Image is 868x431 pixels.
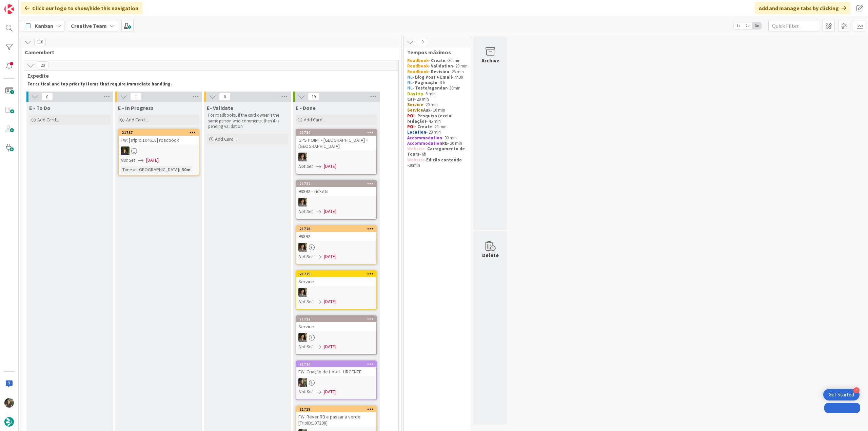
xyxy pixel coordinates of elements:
[298,163,313,169] i: Not Set
[296,361,376,376] div: 21720FW: Criação de Hotel - URGENTE
[296,271,376,277] div: 21729
[412,80,437,85] strong: - Paginação
[407,85,468,91] p: - 30min
[407,129,426,135] strong: Location
[298,253,313,259] i: Not Set
[407,157,463,168] strong: Edição conteúdo -
[407,85,412,91] strong: NL
[121,166,179,173] div: Time in [GEOGRAPHIC_DATA]
[296,104,316,111] span: E - Done
[304,117,325,123] span: Add Card...
[407,141,468,146] p: - 20 min
[407,130,468,135] p: - 20 min
[407,80,468,85] p: - 3 h
[296,181,376,196] div: 2173299892 - Tickets
[407,124,415,130] strong: POI
[21,2,142,14] div: Click our logo to show/hide this navigation
[755,2,850,14] div: Add and manage tabs by clicking
[215,136,237,142] span: Add Card...
[299,227,376,231] div: 21728
[407,63,428,69] strong: Roadbook
[27,72,390,79] span: Expedite
[296,288,376,297] div: MS
[407,113,415,119] strong: POI
[299,407,376,412] div: 21718
[407,135,442,141] strong: Accommodation
[296,225,377,265] a: 2172899892MSNot Set[DATE]
[298,243,307,252] img: MS
[768,20,819,32] input: Quick Filter...
[417,38,428,46] span: 0
[407,74,412,80] strong: NL
[179,166,180,173] span: :
[296,153,376,161] div: MS
[324,253,336,260] span: [DATE]
[298,389,313,395] i: Not Set
[296,243,376,252] div: MS
[296,180,377,220] a: 2173299892 - TicketsMSNot Set[DATE]
[34,38,46,46] span: 110
[296,406,376,427] div: 21718FW: Rever RB e passar a verde [TripID:107298]
[296,226,376,232] div: 21728
[126,117,148,123] span: Add Card...
[407,146,425,152] strong: Website
[296,412,376,427] div: FW: Rever RB e passar a verde [TripID:107298]
[407,49,462,56] span: Tempos máximos
[324,163,336,170] span: [DATE]
[299,272,376,276] div: 21729
[853,387,860,393] div: 4
[296,271,376,286] div: 21729Service
[122,130,199,135] div: 21737
[119,130,199,144] div: 21737FW: [TripId:104618] roadbook
[829,391,854,398] div: Get Started
[407,146,466,157] strong: Carregamento de Tours
[407,91,468,97] p: - 5 min
[298,333,307,342] img: MS
[118,104,154,111] span: E - In Progress
[423,107,431,113] strong: Aux
[4,398,14,408] img: IG
[296,198,376,207] div: MS
[296,270,377,310] a: 21729ServiceMSNot Set[DATE]
[407,96,414,102] strong: Car
[71,22,107,29] b: Creative Team
[407,135,468,141] p: - 30 min
[299,181,376,186] div: 21732
[296,130,376,136] div: 21734
[296,378,376,387] div: IG
[298,344,313,350] i: Not Set
[407,124,468,130] p: - 20 min
[308,93,319,101] span: 19
[298,378,307,387] img: IG
[324,343,336,350] span: [DATE]
[296,316,376,322] div: 21722
[296,406,376,412] div: 21718
[407,157,425,163] strong: Website
[407,113,454,124] strong: - Pesquisa (exclui redação)
[407,58,468,63] p: 30 min
[415,124,432,130] strong: - Create
[407,102,468,107] p: - 20 min
[407,63,468,69] p: - 20 min
[324,388,336,395] span: [DATE]
[407,97,468,102] p: - 20 min
[752,22,761,29] span: 3x
[219,93,231,101] span: 0
[29,104,51,111] span: E - To Do
[407,58,428,63] strong: Roadbook
[407,69,428,75] strong: Roadbook
[743,22,752,29] span: 2x
[428,58,448,63] strong: - Create -
[298,288,307,297] img: MS
[407,102,423,107] strong: Service
[4,4,14,14] img: Visit kanbanzone.com
[119,130,199,136] div: 21737
[407,140,442,146] strong: Accommodation
[296,187,376,196] div: 99892 - Tickets
[407,157,468,169] p: - 20min
[299,362,376,367] div: 21720
[121,157,135,163] i: Not Set
[119,136,199,144] div: FW: [TripId:104618] roadbook
[4,417,14,427] img: avatar
[481,56,499,64] div: Archive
